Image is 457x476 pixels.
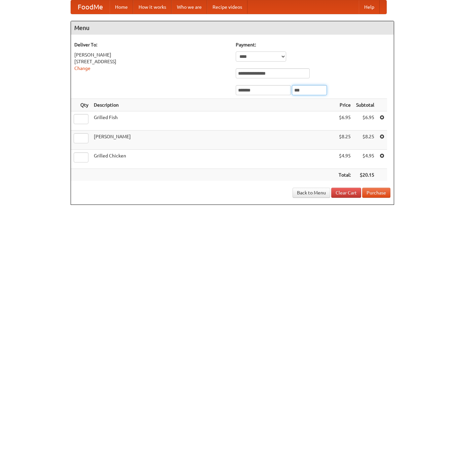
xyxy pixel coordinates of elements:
td: Grilled Fish [91,111,336,131]
a: Help [359,0,380,14]
th: Total: [336,169,353,181]
a: Recipe videos [207,0,247,14]
a: Home [110,0,133,14]
a: Back to Menu [293,188,330,198]
td: [PERSON_NAME] [91,131,336,150]
a: How it works [133,0,172,14]
td: $8.25 [353,131,377,150]
th: Qty [71,99,91,111]
td: $4.95 [336,150,353,169]
td: $6.95 [336,111,353,131]
td: $8.25 [336,131,353,150]
h4: Menu [71,21,394,35]
td: Grilled Chicken [91,150,336,169]
a: Who we are [172,0,207,14]
th: Subtotal [353,99,377,111]
a: Change [74,66,90,71]
div: [PERSON_NAME] [74,51,229,58]
th: Price [336,99,353,111]
button: Purchase [362,188,390,198]
h5: Payment: [236,41,390,48]
td: $4.95 [353,150,377,169]
a: Clear Cart [331,188,361,198]
a: FoodMe [71,0,110,14]
h5: Deliver To: [74,41,229,48]
div: [STREET_ADDRESS] [74,58,229,65]
td: $6.95 [353,111,377,131]
th: $20.15 [353,169,377,181]
th: Description [91,99,336,111]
